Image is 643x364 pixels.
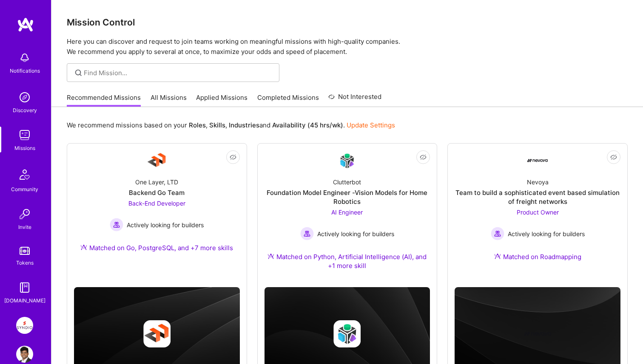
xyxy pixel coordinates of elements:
span: Actively looking for builders [127,220,204,229]
img: Ateam Purple Icon [494,253,501,260]
div: Matched on Go, PostgreSQL, and +7 more skills [80,243,233,252]
img: Company Logo [147,150,167,171]
a: Recommended Missions [67,93,141,107]
div: Team to build a sophisticated event based simulation of freight networks [455,188,620,206]
img: Company logo [333,320,361,347]
img: Company Logo [527,159,548,162]
img: Company Logo [337,151,357,171]
b: Roles [189,121,206,129]
div: Community [11,185,38,194]
img: Ateam Purple Icon [80,244,87,251]
div: Tokens [16,258,34,267]
div: Nevoya [527,178,549,186]
p: We recommend missions based on your , , and . [67,121,395,130]
div: One Layer, LTD [135,178,178,186]
span: Back-End Developer [128,200,185,207]
div: Clutterbot [333,178,361,186]
img: User Avatar [16,346,33,363]
img: Community [14,164,35,185]
input: Find Mission... [84,68,273,77]
i: icon EyeClosed [230,154,236,161]
div: Backend Go Team [129,188,185,197]
span: Actively looking for builders [317,229,394,238]
span: AI Engineer [331,209,363,216]
i: icon EyeClosed [610,154,617,161]
a: Update Settings [347,121,395,129]
a: User Avatar [14,346,35,363]
img: Actively looking for builders [300,227,314,240]
h3: Mission Control [67,17,628,28]
img: teamwork [16,127,33,144]
a: Company LogoOne Layer, LTDBackend Go TeamBack-End Developer Actively looking for buildersActively... [74,150,240,262]
b: Availability (45 hrs/wk) [272,121,343,129]
div: Discovery [13,106,37,115]
a: Applied Missions [196,93,248,107]
a: Not Interested [328,92,381,107]
div: Matched on Python, Artificial Intelligence (AI), and +1 more skill [265,252,430,270]
img: Syndio: Transformation Engine Modernization [16,317,33,334]
img: discovery [16,89,33,106]
p: Here you can discover and request to join teams working on meaningful missions with high-quality ... [67,37,628,57]
div: Invite [18,223,31,231]
img: guide book [16,279,33,296]
div: Notifications [10,66,40,75]
b: Skills [209,121,225,129]
a: Company LogoClutterbotFoundation Model Engineer -Vision Models for Home RoboticsAI Engineer Activ... [265,150,430,280]
img: logo [17,17,34,32]
img: Actively looking for builders [491,227,504,240]
img: Actively looking for builders [110,218,123,231]
img: tokens [20,247,30,255]
div: Missions [14,144,35,152]
img: bell [16,49,33,66]
a: Syndio: Transformation Engine Modernization [14,317,35,334]
span: Product Owner [517,209,559,216]
img: Invite [16,206,33,223]
img: Ateam Purple Icon [267,253,274,260]
div: [DOMAIN_NAME] [4,296,46,305]
a: Completed Missions [257,93,319,107]
b: Industries [229,121,259,129]
i: icon SearchGrey [74,68,83,78]
div: Matched on Roadmapping [494,252,581,261]
img: Company logo [524,320,551,347]
a: All Missions [151,93,187,107]
i: icon EyeClosed [420,154,427,161]
a: Company LogoNevoyaTeam to build a sophisticated event based simulation of freight networksProduct... [455,150,620,271]
img: Company logo [143,320,171,347]
div: Foundation Model Engineer -Vision Models for Home Robotics [265,188,430,206]
span: Actively looking for builders [508,229,585,238]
